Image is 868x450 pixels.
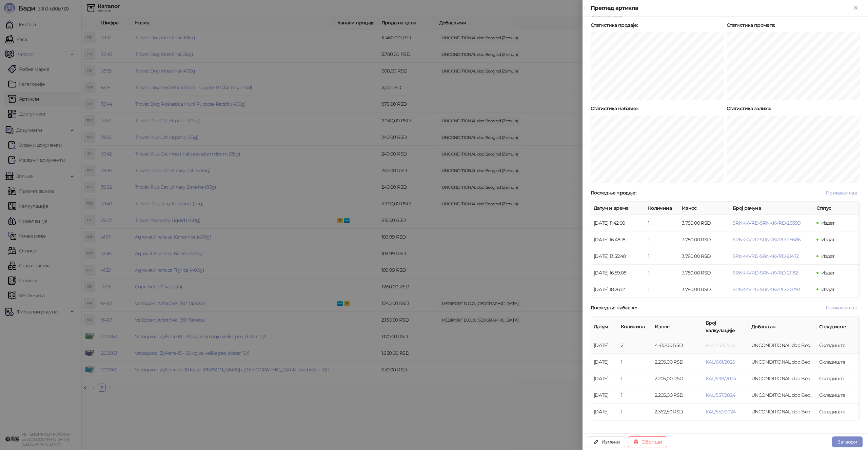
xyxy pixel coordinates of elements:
td: 3.780,00 RSD [679,231,730,248]
td: [DATE] 16:48:18 [591,231,645,248]
td: [DATE] [591,370,618,387]
button: SRNKKVRD-SRNKKVRD-21472 [733,253,798,259]
button: Прикажи све [823,189,860,197]
td: 1 [645,265,679,281]
button: Затвори [832,436,863,447]
div: Преглед артикла [591,4,852,12]
span: Издат [821,220,835,226]
td: 3.780,00 RSD [679,248,730,265]
span: Издат [821,286,835,292]
td: [DATE] 11:42:00 [591,215,645,231]
td: [DATE] [591,354,618,370]
button: SRNKKVRD-SRNKKVRD-20293 [733,286,800,292]
th: Износ [679,202,730,215]
td: Складиште [816,387,862,404]
button: Close [852,4,860,12]
th: Датум и време [591,202,645,215]
th: Датум [591,316,618,337]
td: [DATE] [591,337,618,354]
strong: Последње продаје : [591,190,636,196]
td: 1 [645,248,679,265]
td: UNCONDITIONAL doo Beograd (Zemun) [749,370,816,387]
span: Издат [821,253,835,259]
td: 1 [645,281,679,298]
td: 2 [618,337,652,354]
td: [DATE] 16:59:08 [591,265,645,281]
td: 1 [645,215,679,231]
button: SRNKKVRD-SRNKKVRD-25686 [733,237,801,243]
td: 1 [618,354,652,370]
th: Број калкулације [703,316,749,337]
td: UNCONDITIONAL doo Beograd (Zemun) [749,387,816,404]
button: KAL/552/2024 [706,409,735,415]
td: 3.780,00 RSD [679,265,730,281]
span: Издат [821,270,835,276]
td: 1 [618,387,652,404]
td: 2.205,00 RSD [652,387,703,404]
td: 3.780,00 RSD [679,281,730,298]
strong: Статистика набавке : [591,105,638,111]
td: [DATE] [591,404,618,420]
th: Добављач [749,316,816,337]
td: 2.205,00 RSD [652,354,703,370]
strong: Статистика промета : [727,22,775,28]
span: Издат [821,237,835,243]
td: [DATE] 18:26:12 [591,281,645,298]
td: Складиште [816,404,862,420]
button: KAL/557/2024 [706,392,735,398]
td: Складиште [816,337,862,354]
button: Обриши [628,436,667,447]
td: Складиште [816,370,862,387]
td: 2.205,00 RSD [652,370,703,387]
button: KAL/661/2025 [706,359,735,365]
strong: Последње набавке : [591,305,637,311]
td: 2.362,50 RSD [652,404,703,420]
td: 3.780,00 RSD [679,215,730,231]
strong: Статистика продаје : [591,22,638,28]
th: Износ [652,316,703,337]
th: Складиште [816,316,862,337]
strong: Статистика залиха : [727,105,771,111]
td: UNCONDITIONAL doo Beograd (Zemun) [749,354,816,370]
td: Складиште [816,354,862,370]
span: Прикажи све [826,305,857,311]
button: SRNKKVRD-SRNKKVRD-21182 [733,270,798,276]
td: UNCONDITIONAL doo Beograd (Zemun) [749,404,816,420]
th: Количина [618,316,652,337]
button: KAL/598/2025 [706,375,736,382]
td: 1 [618,404,652,420]
th: Број рачуна [730,202,814,215]
button: KAL/750/2025 [706,342,735,348]
th: Количина [645,202,679,215]
td: 4.410,00 RSD [652,337,703,354]
td: 1 [618,370,652,387]
td: [DATE] [591,387,618,404]
button: Измени [588,436,625,447]
button: Прикажи све [823,304,860,312]
td: [DATE] 13:55:40 [591,248,645,265]
button: SRNKKVRD-SRNKKVRD-28399 [733,220,801,226]
td: 1 [645,231,679,248]
span: Прикажи све [826,190,857,196]
td: UNCONDITIONAL doo Beograd (Zemun) [749,337,816,354]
